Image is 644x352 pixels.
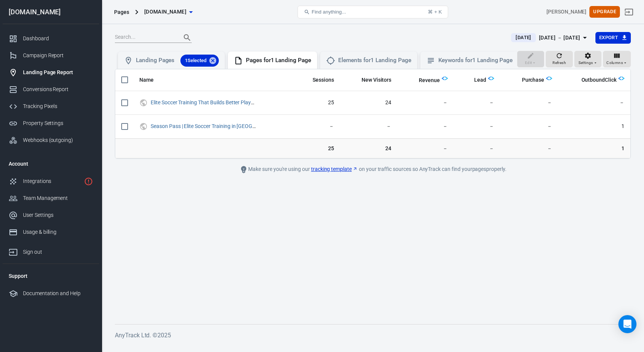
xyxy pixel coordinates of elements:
[3,47,99,64] a: Campaign Report
[115,331,631,340] h6: AnyTrack Ltd. © 2025
[23,69,93,76] div: Landing Page Report
[3,224,99,241] a: Usage & billing
[84,177,93,186] svg: 1 networks not verified yet
[3,98,99,115] a: Tracking Pixels
[23,52,93,59] div: Campaign Report
[151,123,301,129] a: Season Pass | Elite Soccer Training in [GEOGRAPHIC_DATA] | MET
[3,190,99,207] a: Team Management
[352,76,392,84] span: New Visitors
[595,32,631,44] button: Export
[3,207,99,224] a: User Settings
[23,211,93,219] div: User Settings
[346,123,392,130] span: －
[474,76,486,84] span: Lead
[180,55,219,67] div: 1Selected
[203,165,542,174] div: Make sure you're using our on your traffic sources so AnyTrack can find your pages properly.
[311,165,358,173] a: tracking template
[3,155,99,173] li: Account
[522,76,545,84] span: Purchase
[346,99,392,107] span: 24
[506,123,552,130] span: －
[419,76,440,85] span: Total revenue calculated by AnyTrack.
[23,194,93,202] div: Team Management
[23,290,93,297] div: Documentation and Help
[460,99,494,107] span: －
[403,123,448,130] span: －
[23,102,93,110] div: Tracking Pixels
[136,55,219,67] div: Landing Pages
[303,76,334,84] span: Sessions
[488,75,494,81] img: Logo
[589,6,620,18] button: Upgrade
[618,315,636,333] div: Open Intercom Messenger
[311,9,346,15] span: Find anything...
[3,30,99,47] a: Dashboard
[3,241,99,261] a: Sign out
[442,75,448,81] img: Logo
[552,59,566,66] span: Refresh
[506,145,552,152] span: －
[409,76,440,85] span: Total revenue calculated by AnyTrack.
[298,99,334,107] span: 25
[144,7,186,17] span: modernelitetraining.com
[114,8,129,16] div: Pages
[139,98,148,107] svg: UTM & Web Traffic
[180,57,211,64] span: 1 Selected
[362,76,392,84] span: New Visitors
[313,76,334,84] span: Sessions
[178,29,196,47] button: Search
[298,6,448,18] button: Find anything...⌘ + K
[141,5,195,19] button: [DOMAIN_NAME]
[3,81,99,98] a: Conversions Report
[346,145,392,152] span: 24
[298,123,334,130] span: －
[574,51,601,67] button: Settings
[546,75,552,81] img: Logo
[298,145,334,152] span: 25
[564,145,624,152] span: 1
[546,8,586,16] div: Account id: m3Sn4tYu
[3,115,99,132] a: Property Settings
[338,56,411,64] div: Elements for 1 Landing Page
[23,35,93,43] div: Dashboard
[23,85,93,93] div: Conversions Report
[3,267,99,285] li: Support
[578,59,593,66] span: Settings
[246,56,311,64] div: Pages for 1 Landing Page
[572,76,617,84] span: OutboundClick
[428,9,442,15] div: ⌘ + K
[618,75,624,81] img: Logo
[23,177,81,185] div: Integrations
[115,69,630,158] div: scrollable content
[139,76,163,84] span: Name
[3,9,99,15] div: [DOMAIN_NAME]
[139,122,148,131] svg: UTM & Web Traffic
[23,136,93,144] div: Webhooks (outgoing)
[115,33,175,43] input: Search...
[403,145,448,152] span: －
[564,99,624,107] span: －
[3,64,99,81] a: Landing Page Report
[23,248,93,256] div: Sign out
[438,56,513,64] div: Keywords for 1 Landing Page
[513,34,534,41] span: [DATE]
[460,145,494,152] span: －
[460,123,494,130] span: －
[539,33,580,43] div: [DATE] － [DATE]
[23,119,93,127] div: Property Settings
[419,77,440,84] span: Revenue
[139,76,154,84] span: Name
[151,99,275,105] a: Elite Soccer Training That Builds Better Players — Fast
[3,173,99,190] a: Integrations
[546,51,573,67] button: Refresh
[403,99,448,107] span: －
[581,76,617,84] span: OutboundClick
[464,76,486,84] span: Lead
[620,3,638,21] a: Sign out
[564,123,624,130] span: 1
[603,51,631,67] button: Columns
[505,32,595,44] button: [DATE][DATE] － [DATE]
[606,59,623,66] span: Columns
[506,99,552,107] span: －
[3,132,99,149] a: Webhooks (outgoing)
